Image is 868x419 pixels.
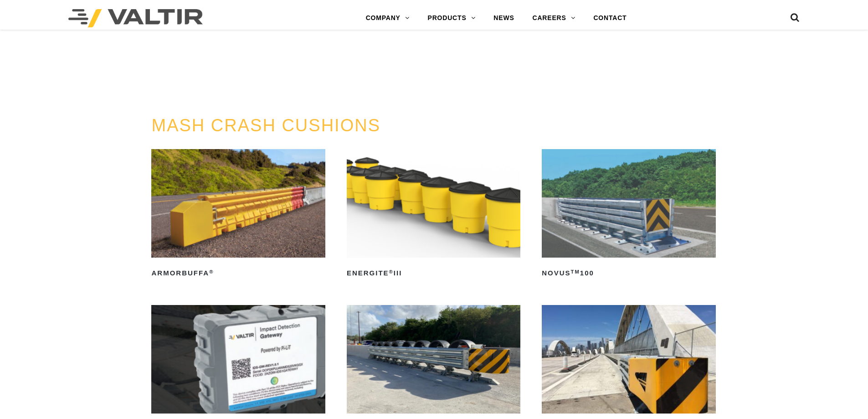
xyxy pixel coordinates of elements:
img: Valtir [68,9,203,27]
h2: ArmorBuffa [151,266,325,280]
a: CONTACT [584,9,636,27]
a: NEWS [484,9,523,27]
a: ArmorBuffa® [151,149,325,280]
h2: NOVUS 100 [542,266,715,280]
sup: TM [571,269,580,274]
h2: ENERGITE III [347,266,520,280]
a: ENERGITE®III [347,149,520,280]
a: PRODUCTS [419,9,485,27]
a: NOVUSTM100 [542,149,715,280]
sup: ® [209,269,214,274]
a: CAREERS [524,9,585,27]
a: COMPANY [357,9,419,27]
sup: ® [389,269,394,274]
a: MASH CRASH CUSHIONS [151,116,380,135]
